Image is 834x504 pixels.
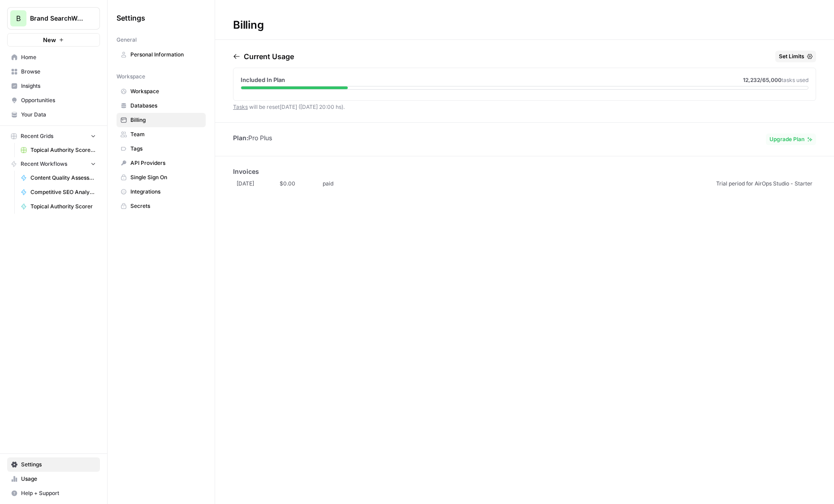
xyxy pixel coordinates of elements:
button: Set Limits [775,51,816,62]
span: Topical Authority Scorer [30,202,96,211]
p: Invoices [233,167,816,176]
span: Settings [117,13,145,23]
span: Personal Information [130,51,202,59]
span: Trial period for AirOps Studio - Starter [366,180,812,188]
span: Topical Authority Score & Action Plan [30,146,96,154]
a: Single Sign On [117,170,206,185]
span: Integrations [130,188,202,196]
span: Recent Workflows [21,160,67,168]
span: Tags [130,145,202,153]
a: Secrets [117,199,206,213]
p: Current Usage [244,51,294,62]
span: paid [323,180,366,188]
span: Workspace [117,73,145,81]
a: Team [117,127,206,142]
span: API Providers [130,159,202,167]
button: Upgrade Plan [766,134,816,145]
a: Browse [7,65,100,79]
a: Competitive SEO Analysis - Content Gaps [17,185,100,199]
span: Help + Support [21,489,96,497]
span: B [16,13,21,24]
span: Brand SearchWorks [30,14,84,23]
a: Topical Authority Score & Action Plan [17,143,100,157]
span: Browse [21,68,96,76]
span: Billing [130,116,202,124]
a: Insights [7,79,100,93]
span: [DATE] [237,180,280,188]
a: Workspace [117,84,206,99]
button: Recent Workflows [7,157,100,171]
li: Pro Plus [233,134,272,142]
span: Opportunities [21,96,96,104]
button: Recent Grids [7,129,100,143]
span: Your Data [21,111,96,119]
span: Content Quality Assessment [30,174,96,182]
span: New [43,35,56,44]
span: Settings [21,461,96,469]
span: Insights [21,82,96,90]
a: Topical Authority Scorer [17,199,100,214]
a: Your Data [7,108,100,122]
a: API Providers [117,156,206,170]
span: Set Limits [779,52,804,60]
a: Opportunities [7,93,100,108]
span: 12,232 /65,000 [743,77,782,83]
a: Content Quality Assessment [17,171,100,185]
span: Secrets [130,202,202,210]
a: Tags [117,142,206,156]
button: Workspace: Brand SearchWorks [7,7,100,30]
span: will be reset [DATE] ([DATE] 20:00 hs) . [233,103,345,110]
span: Plan: [233,134,248,142]
a: Databases [117,99,206,113]
a: Home [7,50,100,65]
span: Recent Grids [21,132,53,140]
span: Competitive SEO Analysis - Content Gaps [30,188,96,196]
span: tasks used [782,77,808,83]
a: Integrations [117,185,206,199]
span: Workspace [130,87,202,95]
span: Upgrade Plan [769,135,804,143]
a: Usage [7,472,100,486]
span: Included In Plan [241,75,285,84]
a: Tasks [233,103,248,110]
span: Databases [130,102,202,110]
span: Single Sign On [130,173,202,181]
span: General [117,36,137,44]
span: $0.00 [280,180,323,188]
a: Settings [7,457,100,472]
span: Usage [21,475,96,483]
a: [DATE]$0.00paidTrial period for AirOps Studio - Starter [233,176,816,191]
a: Personal Information [117,47,206,62]
button: New [7,33,100,47]
a: Billing [117,113,206,127]
span: Home [21,53,96,61]
div: Billing [215,18,281,32]
span: Team [130,130,202,138]
button: Help + Support [7,486,100,500]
